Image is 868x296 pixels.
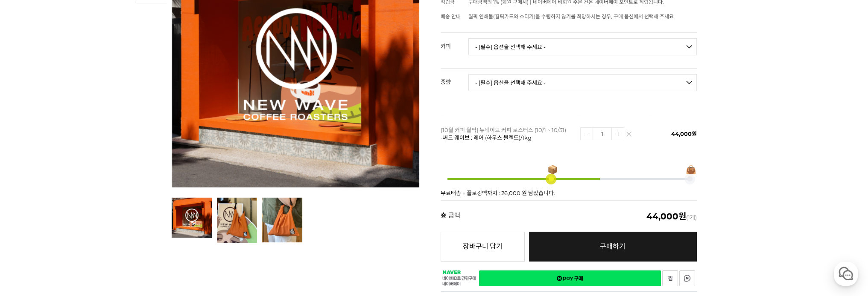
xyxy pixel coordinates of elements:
[600,242,625,250] span: 구매하기
[547,165,558,174] span: 📦
[441,232,525,262] button: 장바구니 담기
[646,212,697,221] span: (1개)
[581,128,593,140] img: 수량감소
[686,165,696,174] span: 👜
[612,128,624,140] img: 수량증가
[671,130,697,137] span: 44,000원
[56,225,110,247] a: 대화
[3,225,56,247] a: 홈
[626,134,631,138] img: 삭제
[679,270,695,286] a: 새창
[441,126,576,141] p: [10월 커피 월픽] 뉴웨이브 커피 로스터스 (10/1 ~ 10/31) -
[441,33,468,52] th: 커피
[132,238,142,245] span: 설정
[441,69,468,88] th: 중량
[110,225,164,247] a: 설정
[27,238,32,245] span: 홈
[441,212,460,221] strong: 총 금액
[78,239,88,245] span: 대화
[441,13,461,20] span: 배송 안내
[443,134,532,141] span: 써드 웨이브 : 레어 (하우스 블렌드)/1kg
[441,190,697,196] p: 무료배송 + 플로깅백까지 : 26,000 원 남았습니다.
[662,270,678,286] a: 새창
[479,270,661,286] a: 새창
[646,211,686,221] em: 44,000원
[529,232,697,262] a: 구매하기
[468,13,675,20] span: 월픽 인쇄물(월픽카드와 스티커)을 수령하지 않기를 희망하시는 경우, 구매 옵션에서 선택해 주세요.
